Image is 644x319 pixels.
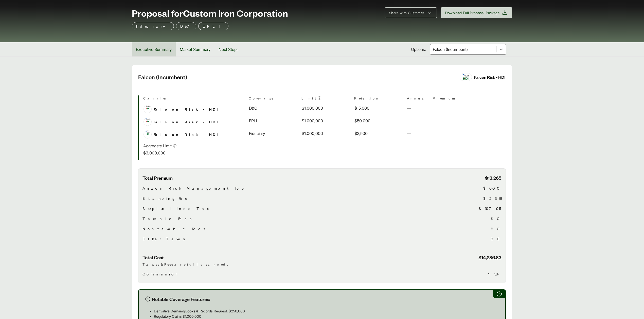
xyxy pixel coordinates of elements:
span: 13% [488,271,502,277]
span: $1,000,000 [302,130,323,136]
span: — [407,106,411,111]
th: Coverage [249,95,297,103]
div: Falcon Risk - HDI [474,74,505,81]
span: D&O [249,105,257,111]
span: $0 [491,226,502,232]
p: Taxes & Fees are fully earned. [142,262,502,267]
span: Falcon Risk - HDI [154,119,223,125]
th: Limit [301,95,350,103]
p: D&O [180,23,192,29]
span: Stamping Fee [142,195,190,201]
span: Total Premium [142,175,173,181]
span: Other Taxes [142,236,187,242]
span: Notable Coverage Features: [152,296,210,302]
span: Taxable Fees [142,215,194,222]
button: Executive Summary [132,42,176,56]
p: EPLI [203,23,224,29]
span: — [407,118,411,123]
span: $397.95 [479,205,502,211]
p: Regulatory Claim: $1,000,000 [154,314,499,319]
span: Falcon Risk - HDI [154,131,223,137]
th: Annual Premium [407,95,456,103]
th: Carrier [143,95,245,103]
span: $23.88 [483,195,502,201]
span: Download Full Proposal Package [445,10,500,15]
span: EPLI [249,118,257,124]
span: $0 [491,215,502,222]
span: Share with Customer [389,10,424,15]
th: Retention [354,95,403,103]
img: Falcon Risk - HDI logo [460,73,472,81]
button: Next Steps [214,42,243,56]
span: $1,000,000 [302,105,323,111]
span: Non-taxable Fees [142,226,207,232]
button: Market Summary [176,42,214,56]
span: Anzen Risk Management Fee [142,185,247,191]
span: Total Cost [142,254,164,261]
p: Derivative Demand/Books & Records Request: $250,000 [154,308,499,314]
span: $13,265 [485,175,502,181]
span: $1,000,000 [302,118,323,124]
span: Proposal for Custom Iron Corporation [132,8,288,18]
span: Fiduciary [249,130,265,136]
img: Falcon Risk - HDI logo [144,118,151,123]
span: $0 [491,236,502,242]
span: $15,000 [354,105,369,111]
img: Falcon Risk - HDI logo [144,105,151,110]
span: $2,500 [354,130,368,136]
span: Falcon Risk - HDI [154,106,223,112]
button: Share with Customer [385,7,437,18]
img: Falcon Risk - HDI logo [144,131,151,135]
button: Download Full Proposal Package [441,7,512,18]
h2: Falcon (Incumbent) [138,73,454,81]
p: Fiduciary [136,23,170,29]
span: Options: [411,46,426,52]
p: Aggregate Limit [143,143,172,149]
span: Surplus Lines Tax [142,205,208,211]
span: — [407,131,411,136]
span: $14,286.83 [478,254,502,261]
span: Commission [142,271,180,277]
span: $50,000 [354,118,370,124]
p: $3,000,000 [143,150,177,156]
span: $600 [483,185,502,191]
